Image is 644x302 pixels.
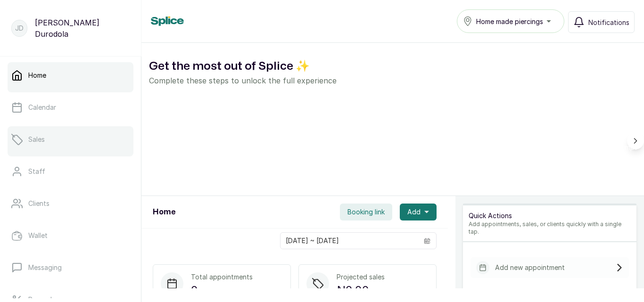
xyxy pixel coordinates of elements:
[8,94,133,121] a: Calendar
[347,207,385,217] span: Booking link
[28,199,50,208] p: Clients
[8,190,133,217] a: Clients
[191,272,253,282] p: Total appointments
[28,167,45,176] p: Staff
[469,220,631,236] p: Add appointments, sales, or clients quickly with a single tap.
[28,231,48,240] p: Wallet
[35,17,130,40] p: [PERSON_NAME] Durodola
[281,233,418,249] input: Select date
[28,71,46,80] p: Home
[28,263,62,272] p: Messaging
[568,11,635,33] button: Notifications
[149,101,338,173] div: Reduce late cancellations and no shows with WhatsApp
[160,147,300,157] p: Reduce late cancellations & no-shows
[153,206,175,218] h1: Home
[476,16,543,26] span: Home made piercings
[469,211,631,220] p: Quick Actions
[8,126,133,153] a: Sales
[345,101,534,173] div: Create a loyalty program that drives retention
[356,143,496,162] p: Build customer loyalty with rewards and incentives
[495,263,565,272] p: Add new appointment
[191,282,253,299] p: 0
[400,204,437,220] button: Add
[8,158,133,185] a: Staff
[356,113,496,139] h2: Create a loyalty program that drives retention
[8,62,133,89] a: Home
[8,222,133,249] a: Wallet
[340,204,392,220] button: Booking link
[8,254,133,281] a: Messaging
[424,237,430,244] svg: calendar
[149,58,636,75] h2: Get the most out of Splice ✨
[337,272,385,282] p: Projected sales
[337,282,385,299] p: ₦0.00
[15,24,24,33] p: JD
[28,103,56,112] p: Calendar
[407,207,421,217] span: Add
[457,9,564,33] button: Home made piercings
[160,117,300,144] h2: Reduce late cancellations and no shows with WhatsApp
[149,75,636,86] p: Complete these steps to unlock the full experience
[28,135,45,144] p: Sales
[588,17,629,27] span: Notifications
